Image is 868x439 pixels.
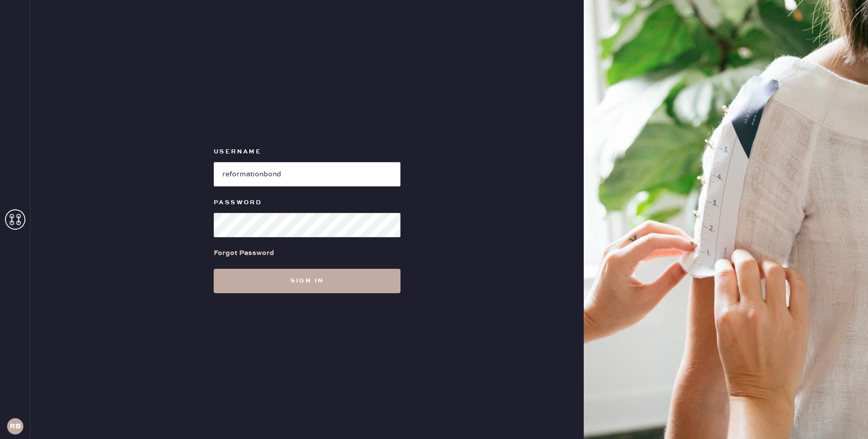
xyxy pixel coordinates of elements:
div: Forgot Password [214,247,274,259]
a: Forgot Password [214,237,274,269]
h3: RB [10,423,21,430]
input: e.g. john@doe.com [214,162,400,186]
button: Sign in [214,269,400,293]
label: Password [214,197,400,209]
label: Username [214,146,400,158]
